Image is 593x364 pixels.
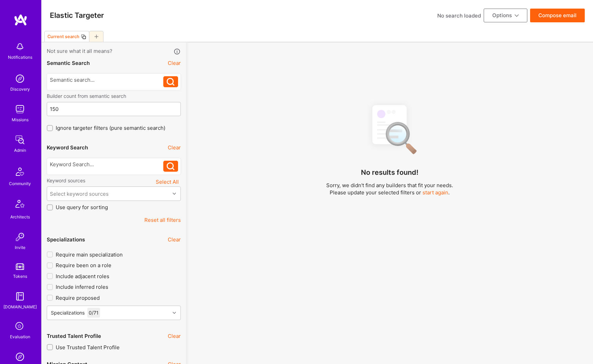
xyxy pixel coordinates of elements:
span: Not sure what it all means? [47,47,112,55]
div: Invite [15,244,25,251]
div: Tokens [13,273,27,280]
button: start again [422,189,448,196]
button: Clear [168,59,181,67]
div: Missions [12,116,29,123]
img: Admin Search [13,350,27,364]
button: Reset all filters [144,216,181,224]
div: [DOMAIN_NAME] [3,303,37,310]
button: Select All [154,177,181,186]
p: Sorry, we didn't find any builders that fit your needs. [326,182,453,189]
div: 0 / 71 [87,308,100,318]
img: tokens [16,263,24,270]
button: Compose email [530,9,585,22]
img: admin teamwork [13,133,27,147]
div: Specializations [51,309,85,316]
div: Admin [14,147,26,154]
span: Use query for sorting [56,204,108,211]
span: Require main specialization [56,251,123,258]
div: Architects [10,213,30,220]
div: Current search [47,34,79,39]
img: No Results [360,99,419,159]
div: No search loaded [437,12,481,19]
span: Include inferred roles [56,283,108,291]
img: bell [13,40,27,54]
button: Clear [168,332,181,340]
img: Invite [13,230,27,244]
div: Select keyword sources [50,190,109,197]
i: icon Info [173,48,181,56]
i: icon Chevron [173,311,176,315]
i: icon Chevron [173,192,176,195]
span: Include adjacent roles [56,273,109,280]
i: icon SelectionTeam [13,320,26,333]
div: Notifications [8,54,32,61]
img: guide book [13,289,27,303]
img: Community [12,163,28,180]
div: Trusted Talent Profile [47,332,101,340]
div: Discovery [10,86,30,93]
span: Require been on a role [56,262,111,269]
div: Semantic Search [47,59,90,67]
h4: No results found! [361,168,418,177]
img: discovery [13,72,27,86]
i: icon Search [167,78,175,86]
img: logo [14,14,28,26]
div: Community [9,180,31,187]
label: Keyword sources [47,177,85,184]
div: Specializations [47,236,85,243]
button: Clear [168,144,181,151]
i: icon Plus [95,35,98,38]
p: Please update your selected filters or . [326,189,453,196]
img: teamwork [13,102,27,116]
span: Use Trusted Talent Profile [56,344,120,351]
button: Clear [168,236,181,243]
i: icon Search [167,162,175,170]
span: Require proposed [56,294,100,302]
img: Architects [12,197,28,213]
button: Options [484,9,527,22]
label: Builder count from semantic search [47,93,181,99]
h3: Elastic Targeter [50,11,104,20]
i: icon ArrowDownBlack [515,14,519,18]
div: Evaluation [10,333,30,340]
span: Ignore targeter filters (pure semantic search) [56,124,165,132]
i: icon Copy [81,34,86,39]
div: Keyword Search [47,144,88,151]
